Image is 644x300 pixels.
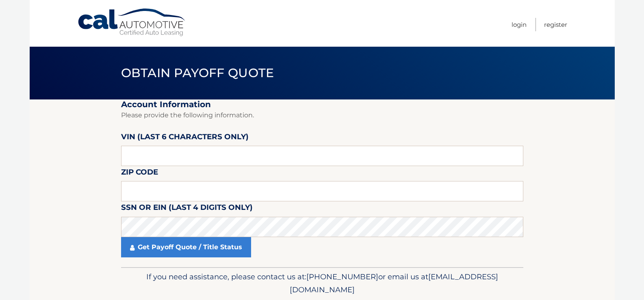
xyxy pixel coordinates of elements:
p: If you need assistance, please contact us at: or email us at [126,270,518,296]
a: Get Payoff Quote / Title Status [121,237,251,257]
p: Please provide the following information. [121,110,523,121]
a: Login [512,18,527,31]
label: SSN or EIN (last 4 digits only) [121,201,253,216]
a: Register [544,18,567,31]
a: Cal Automotive [77,8,187,37]
label: VIN (last 6 characters only) [121,131,249,146]
span: [PHONE_NUMBER] [306,272,378,281]
label: Zip Code [121,166,158,181]
h2: Account Information [121,99,523,110]
span: Obtain Payoff Quote [121,65,274,80]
